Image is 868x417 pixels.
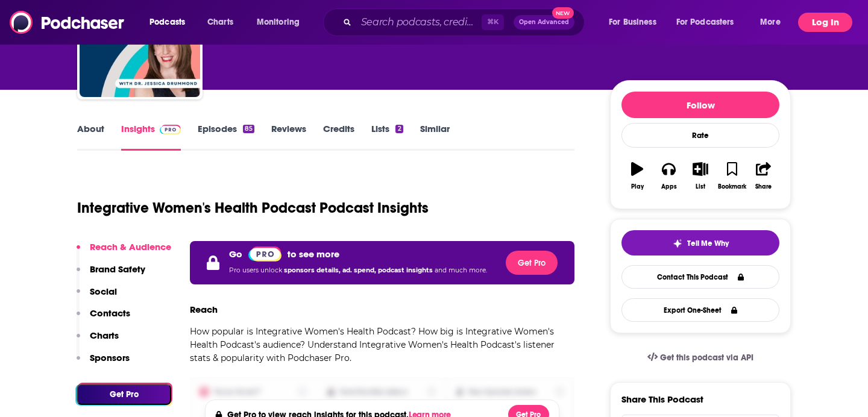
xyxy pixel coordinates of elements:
button: Sponsors [77,352,130,374]
div: Bookmark [718,183,746,190]
a: Episodes85 [198,123,254,151]
span: Charts [207,14,233,31]
a: Contact This Podcast [621,265,779,289]
h1: Integrative Women's Health Podcast Podcast Insights [77,199,429,217]
span: New [552,7,574,19]
h3: Share This Podcast [621,393,703,405]
div: Play [631,183,644,190]
span: For Business [609,14,656,31]
div: 85 [243,125,254,133]
button: Apps [653,154,684,198]
p: Brand Safety [90,263,145,275]
span: Open Advanced [519,19,569,25]
a: Credits [323,123,354,151]
button: Bookmark [716,154,747,198]
button: open menu [600,13,671,32]
a: Get this podcast via API [638,343,763,372]
p: Social [90,286,117,297]
button: tell me why sparkleTell Me Why [621,230,779,256]
button: open menu [668,13,752,32]
p: Pro users unlock and much more. [229,262,487,280]
span: ⌘ K [482,14,504,30]
a: About [77,123,104,151]
span: For Podcasters [676,14,734,31]
button: Reach & Audience [77,241,171,263]
h3: Reach [190,304,218,315]
button: Export One-Sheet [621,298,779,322]
span: Podcasts [149,14,185,31]
img: Podchaser - Follow, Share and Rate Podcasts [10,11,125,34]
a: InsightsPodchaser Pro [121,123,181,151]
a: Pro website [248,246,281,262]
img: tell me why sparkle [673,239,682,248]
button: Brand Safety [77,263,145,286]
button: Log In [798,13,852,32]
button: Get Pro [77,384,171,405]
button: Follow [621,92,779,118]
span: Tell Me Why [687,239,729,248]
p: Reach & Audience [90,241,171,252]
p: to see more [288,248,339,260]
p: Charts [90,330,119,341]
div: Rate [621,123,779,148]
div: List [696,183,705,190]
div: 2 [395,125,403,133]
button: open menu [141,13,201,32]
a: Lists2 [371,123,403,151]
img: Podchaser Pro [248,246,281,262]
button: open menu [752,13,796,32]
a: Charts [200,13,241,32]
button: Share [748,154,779,198]
button: Social [77,286,117,308]
button: Contacts [77,307,130,330]
button: Open AdvancedNew [514,15,574,30]
button: Get Pro [506,251,558,275]
div: Share [755,183,772,190]
img: Podchaser Pro [160,125,181,134]
p: Contacts [90,307,130,319]
p: Sponsors [90,352,130,363]
p: How popular is Integrative Women's Health Podcast? How big is Integrative Women's Health Podcast'... [190,325,574,365]
span: Monitoring [257,14,300,31]
button: List [685,154,716,198]
button: Play [621,154,653,198]
input: Search podcasts, credits, & more... [356,13,482,32]
button: Charts [77,330,119,352]
div: Apps [661,183,677,190]
button: open menu [248,13,315,32]
a: Reviews [271,123,306,151]
a: Similar [420,123,450,151]
span: More [760,14,781,31]
p: Go [229,248,242,260]
span: Get this podcast via API [660,353,753,363]
span: sponsors details, ad. spend, podcast insights [284,266,435,274]
div: Search podcasts, credits, & more... [335,8,596,36]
